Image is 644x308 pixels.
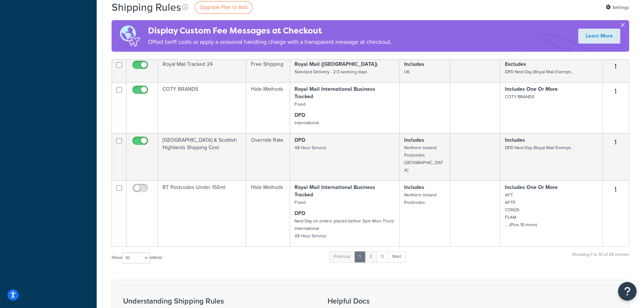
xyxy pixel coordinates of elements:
[376,251,388,262] a: 3
[200,3,248,11] span: Upgrade Plan to Add
[294,60,377,68] strong: Royal Mail ([GEOGRAPHIC_DATA])
[158,82,246,133] td: COTY BRANDS
[294,68,367,75] small: Standard Delivery - 2/3 working days
[246,180,290,246] td: Hide Methods
[572,250,629,266] div: Showing 1 to 10 of 26 entries
[606,2,629,13] a: Settings
[354,251,366,262] a: 1
[148,25,392,37] h4: Display Custom Fee Messages at Checkout
[404,136,424,144] strong: Includes
[148,37,392,47] p: Offset tariff costs or apply a seasonal handling charge with a transparent message at checkout.
[404,183,424,191] strong: Includes
[618,282,637,301] button: Open Resource Center
[578,29,620,44] a: Learn More
[387,251,406,262] a: Next
[294,144,326,151] small: 48 Hour Service
[158,180,246,246] td: BT Postcodes Under 150ml
[112,20,148,52] img: duties-banner-06bc72dcb5fe05cb3f9472aba00be2ae8eb53ab6f0d8bb03d382ba314ac3c341.png
[246,133,290,180] td: Override Rate
[294,111,305,119] strong: DPD
[404,68,410,75] small: UK
[294,119,319,126] small: International
[505,85,557,93] strong: Includes One Or More
[123,297,309,305] h3: Understanding Shipping Rules
[505,68,573,75] small: DPD Next Day (Royal Mail Exempt...
[294,136,305,144] strong: DPD
[505,60,526,68] strong: Excludes
[112,252,162,263] label: Show entries
[246,57,290,82] td: Free Shipping
[365,251,377,262] a: 2
[294,199,306,206] small: Fixed
[294,101,306,108] small: Fixed
[505,93,534,100] small: COTY BRANDS
[505,192,537,228] small: AFT AFTE CON26 FLAM ... (Plus 18 more)
[505,183,557,191] strong: Includes One Or More
[505,144,573,151] small: DPD Next Day (Royal Mail Exempt...
[294,85,375,100] strong: Royal Mail International Business Tracked
[404,60,424,68] strong: Includes
[294,218,394,239] small: Next Day on orders placed before 3pm Mon-Thurs International 48 Hour Service
[329,251,355,262] a: Previous
[195,1,252,14] a: Upgrade Plan to Add
[328,297,450,305] h3: Helpful Docs
[294,209,305,217] strong: DPD
[158,57,246,82] td: Royal Mail Tracked 24
[122,252,150,263] select: Showentries
[158,133,246,180] td: [GEOGRAPHIC_DATA] & Scottish Highlands Shipping Cost
[404,192,437,206] small: Northern Ireland Postcodes
[294,183,375,199] strong: Royal Mail International Business Tracked
[404,144,443,173] small: Northern Ireland Postcodes [GEOGRAPHIC_DATA]
[505,136,525,144] strong: Includes
[246,82,290,133] td: Hide Methods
